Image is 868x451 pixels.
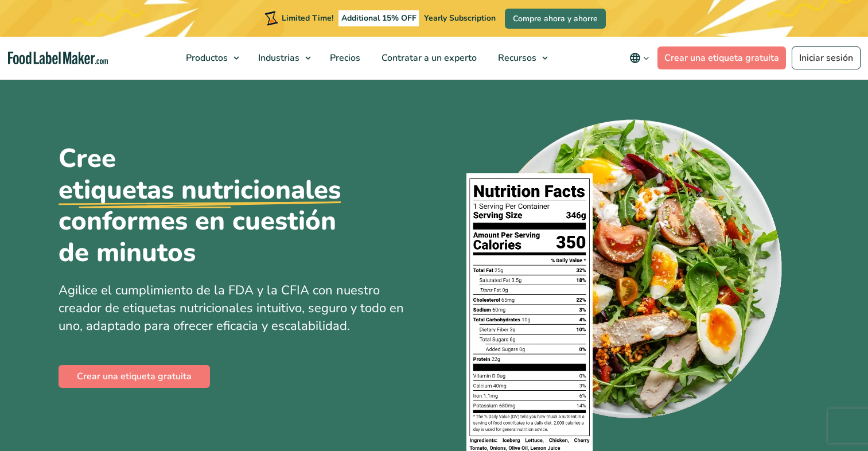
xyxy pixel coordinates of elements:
[59,282,404,335] span: Agilice el cumplimiento de la FDA y la CFIA con nuestro creador de etiquetas nutricionales intuit...
[488,37,554,79] a: Recursos
[182,52,229,64] span: Productos
[320,37,368,79] a: Precios
[338,10,419,26] span: Additional 15% OFF
[657,46,786,69] a: Crear una etiqueta gratuita
[248,37,317,79] a: Industrias
[424,13,496,24] span: Yearly Subscription
[378,52,478,64] span: Contratar a un experto
[59,143,368,268] h1: Cree conformes en cuestión de minutos
[59,365,210,388] a: Crear una etiqueta gratuita
[495,52,538,64] span: Recursos
[505,9,606,29] a: Compre ahora y ahorre
[792,46,861,69] a: Iniciar sesión
[326,52,361,64] span: Precios
[371,37,485,79] a: Contratar a un experto
[59,174,341,205] u: etiquetas nutricionales
[282,13,333,24] span: Limited Time!
[176,37,245,79] a: Productos
[255,52,301,64] span: Industrias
